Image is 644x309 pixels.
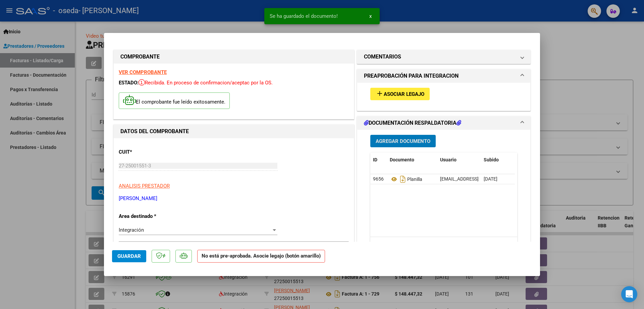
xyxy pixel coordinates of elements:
h1: DOCUMENTACIÓN RESPALDATORIA [364,119,461,127]
datatable-header-cell: Acción [515,153,548,167]
mat-expansion-panel-header: DOCUMENTACIÓN RESPALDATORIA [357,116,530,130]
span: ESTADO: [119,80,139,86]
datatable-header-cell: ID [370,153,387,167]
span: Documento [390,157,414,162]
button: x [364,10,377,22]
mat-expansion-panel-header: COMENTARIOS [357,50,530,64]
span: Integración [119,227,144,233]
span: Subido [484,157,499,162]
mat-icon: add [376,89,384,98]
span: [EMAIL_ADDRESS][DOMAIN_NAME] - [PERSON_NAME] [440,176,554,182]
p: El comprobante fue leído exitosamente. [119,92,230,109]
span: Recibida. En proceso de confirmacion/aceptac por la OS. [139,80,273,86]
div: DOCUMENTACIÓN RESPALDATORIA [357,130,530,269]
span: ID [373,157,377,162]
h1: COMENTARIOS [364,53,401,61]
strong: DATOS DEL COMPROBANTE [120,128,189,134]
i: Descargar documento [398,174,407,185]
span: Planilla [390,177,422,182]
span: Se ha guardado el documento! [270,13,338,20]
span: Usuario [440,157,457,162]
span: Guardar [117,253,141,259]
span: x [369,13,372,19]
p: Area destinado * [119,213,188,220]
div: Open Intercom Messenger [621,286,637,302]
div: 1 total [370,237,517,254]
p: CUIT [119,148,188,156]
datatable-header-cell: Subido [481,153,515,167]
span: 9656 [373,176,384,182]
datatable-header-cell: Usuario [437,153,481,167]
h1: PREAPROBACIÓN PARA INTEGRACION [364,72,459,80]
span: [DATE] [484,176,497,182]
mat-expansion-panel-header: PREAPROBACIÓN PARA INTEGRACION [357,69,530,83]
strong: No está pre-aprobada. Asocie legajo (botón amarillo) [197,250,325,263]
span: Asociar Legajo [384,91,424,97]
div: PREAPROBACIÓN PARA INTEGRACION [357,83,530,111]
span: Agregar Documento [376,138,430,144]
span: ANALISIS PRESTADOR [119,183,170,189]
datatable-header-cell: Documento [387,153,437,167]
button: Asociar Legajo [370,88,430,100]
strong: COMPROBANTE [120,53,160,60]
button: Guardar [112,250,146,262]
p: [PERSON_NAME] [119,195,349,202]
button: Agregar Documento [370,135,436,147]
a: VER COMPROBANTE [119,69,167,75]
